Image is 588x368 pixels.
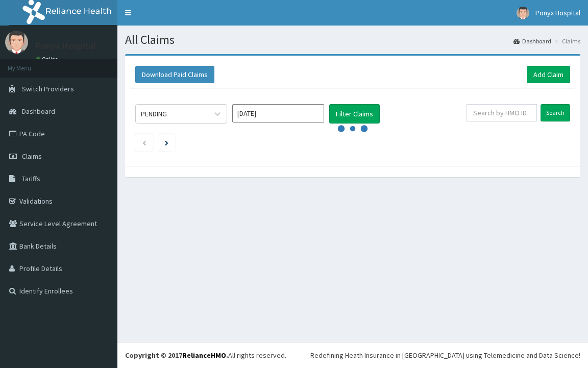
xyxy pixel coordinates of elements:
[165,138,168,147] a: Next page
[517,7,529,19] img: User Image
[22,152,42,161] span: Claims
[541,104,570,121] input: Search
[135,66,214,83] button: Download Paid Claims
[142,138,146,147] a: Previous page
[337,113,368,144] svg: audio-loading
[232,104,324,122] input: Select Month and Year
[182,351,226,360] a: RelianceHMO
[552,37,580,45] li: Claims
[513,37,551,45] a: Dashboard
[22,107,55,116] span: Dashboard
[535,8,580,17] span: Ponyx Hospital
[117,342,588,368] footer: All rights reserved.
[141,109,167,119] div: PENDING
[125,351,228,360] strong: Copyright © 2017 .
[527,66,570,83] a: Add Claim
[125,33,580,46] h1: All Claims
[22,174,40,183] span: Tariffs
[310,350,580,360] div: Redefining Heath Insurance in [GEOGRAPHIC_DATA] using Telemedicine and Data Science!
[467,104,537,121] input: Search by HMO ID
[22,84,74,93] span: Switch Providers
[36,41,96,51] p: Ponyx Hospital
[329,104,380,124] button: Filter Claims
[36,56,60,63] a: Online
[5,31,28,54] img: User Image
